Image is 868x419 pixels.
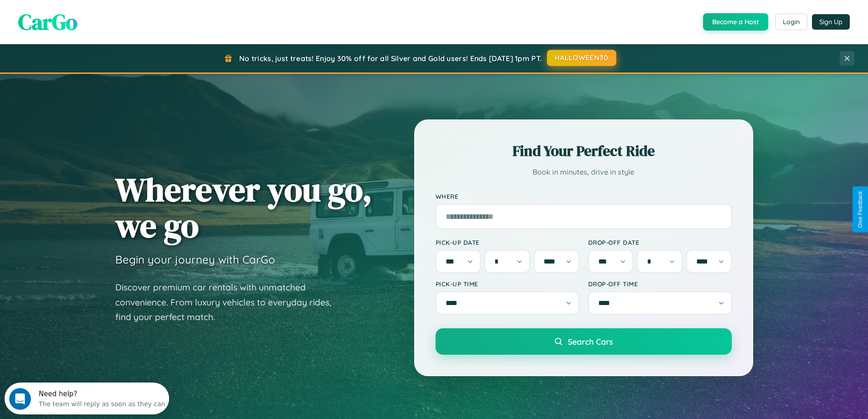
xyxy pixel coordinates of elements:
[239,54,542,63] span: No tricks, just treats! Enjoy 30% off for all Silver and Gold users! Ends [DATE] 1pm PT.
[436,238,579,246] label: Pick-up Date
[703,13,768,31] button: Become a Host
[115,253,275,266] h3: Begin your journey with CarGo
[588,280,732,288] label: Drop-off Time
[34,8,161,15] div: Need help?
[775,14,807,30] button: Login
[436,192,732,200] label: Where
[812,14,850,30] button: Sign Up
[9,388,31,410] iframe: Intercom live chat
[857,191,863,228] div: Give Feedback
[588,238,732,246] label: Drop-off Date
[547,50,616,66] button: HALLOWEEN30
[5,383,169,414] iframe: Intercom live chat discovery launcher
[436,141,732,161] h2: Find Your Perfect Ride
[436,328,732,355] button: Search Cars
[4,4,169,29] div: Open Intercom Messenger
[436,166,732,179] p: Book in minutes, drive in style
[18,7,77,37] span: CarGo
[115,171,372,243] h1: Wherever you go, we go
[568,336,613,347] span: Search Cars
[436,280,579,288] label: Pick-up Time
[34,15,161,25] div: The team will reply as soon as they can
[115,280,343,325] p: Discover premium car rentals with unmatched convenience. From luxury vehicles to everyday rides, ...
